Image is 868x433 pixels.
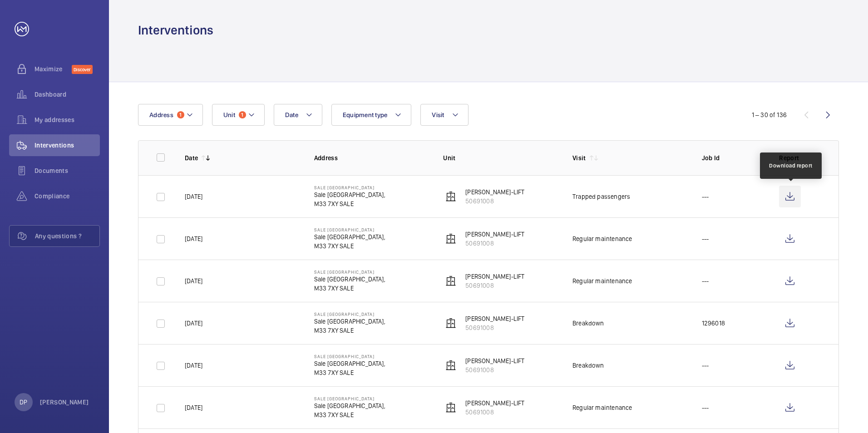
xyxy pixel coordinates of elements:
[314,185,385,190] p: Sale [GEOGRAPHIC_DATA]
[702,361,709,370] p: ---
[572,153,586,162] p: Visit
[314,199,385,208] p: M33 7XY SALE
[185,403,202,412] p: [DATE]
[702,403,709,412] p: ---
[702,276,709,285] p: ---
[572,319,604,328] div: Breakdown
[35,166,100,175] span: Documents
[432,111,444,118] span: Visit
[465,323,524,332] p: 50691008
[465,230,524,239] p: [PERSON_NAME]-LIFT
[314,401,385,410] p: Sale [GEOGRAPHIC_DATA],
[465,187,524,197] p: [PERSON_NAME]-LIFT
[769,162,813,170] div: Download report
[314,354,385,359] p: Sale [GEOGRAPHIC_DATA]
[314,368,385,377] p: M33 7XY SALE
[445,276,456,286] img: elevator.svg
[314,359,385,368] p: Sale [GEOGRAPHIC_DATA],
[314,317,385,326] p: Sale [GEOGRAPHIC_DATA],
[40,398,89,407] p: [PERSON_NAME]
[177,111,184,118] span: 1
[465,281,524,290] p: 50691008
[314,311,385,317] p: Sale [GEOGRAPHIC_DATA]
[702,153,765,162] p: Job Id
[314,410,385,419] p: M33 7XY SALE
[572,276,632,285] div: Regular maintenance
[752,110,787,119] div: 1 – 30 of 136
[702,234,709,243] p: ---
[572,192,630,201] div: Trapped passengers
[314,275,385,284] p: Sale [GEOGRAPHIC_DATA],
[572,403,632,412] div: Regular maintenance
[465,197,524,206] p: 50691008
[72,65,93,74] span: Discover
[314,284,385,293] p: M33 7XY SALE
[185,276,202,285] p: [DATE]
[465,399,524,408] p: [PERSON_NAME]-LIFT
[314,153,429,162] p: Address
[314,190,385,199] p: Sale [GEOGRAPHIC_DATA],
[185,319,202,328] p: [DATE]
[445,360,456,371] img: elevator.svg
[35,141,100,150] span: Interventions
[212,104,265,126] button: Unit1
[420,104,468,126] button: Visit
[35,90,100,99] span: Dashboard
[185,234,202,243] p: [DATE]
[35,115,100,124] span: My addresses
[465,239,524,248] p: 50691008
[702,192,709,201] p: ---
[465,408,524,417] p: 50691008
[702,319,725,328] p: 1296018
[138,22,213,39] h1: Interventions
[465,272,524,281] p: [PERSON_NAME]-LIFT
[185,153,198,162] p: Date
[445,233,456,244] img: elevator.svg
[343,111,388,118] span: Equipment type
[314,241,385,251] p: M33 7XY SALE
[314,269,385,275] p: Sale [GEOGRAPHIC_DATA]
[285,111,298,118] span: Date
[465,356,524,365] p: [PERSON_NAME]-LIFT
[443,153,558,162] p: Unit
[572,361,604,370] div: Breakdown
[239,111,246,118] span: 1
[314,396,385,401] p: Sale [GEOGRAPHIC_DATA]
[314,326,385,335] p: M33 7XY SALE
[465,365,524,374] p: 50691008
[35,192,100,201] span: Compliance
[185,361,202,370] p: [DATE]
[149,111,173,118] span: Address
[274,104,322,126] button: Date
[314,227,385,232] p: Sale [GEOGRAPHIC_DATA]
[223,111,235,118] span: Unit
[572,234,632,243] div: Regular maintenance
[465,314,524,323] p: [PERSON_NAME]-LIFT
[331,104,412,126] button: Equipment type
[185,192,202,201] p: [DATE]
[35,231,99,241] span: Any questions ?
[35,64,72,74] span: Maximize
[20,398,27,407] p: DP
[445,402,456,413] img: elevator.svg
[138,104,203,126] button: Address1
[314,232,385,241] p: Sale [GEOGRAPHIC_DATA],
[445,191,456,202] img: elevator.svg
[445,318,456,329] img: elevator.svg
